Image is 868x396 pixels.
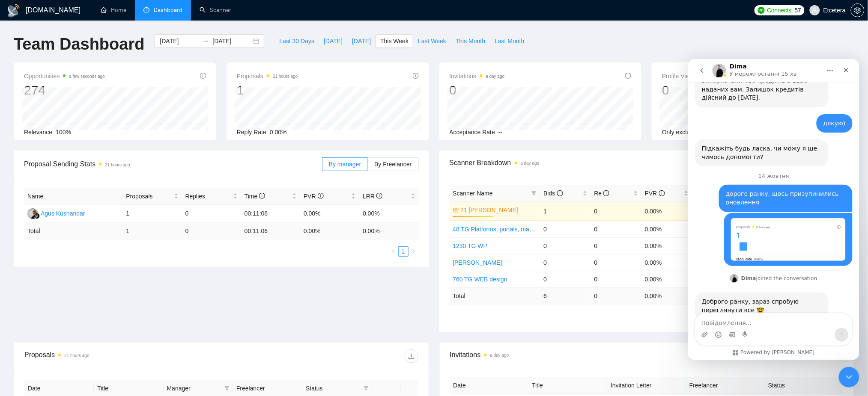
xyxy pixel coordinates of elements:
[105,163,130,167] time: 21 hours ago
[347,34,376,48] button: [DATE]
[591,271,641,287] td: 0
[453,259,502,266] a: [PERSON_NAME]
[388,246,398,257] button: left
[456,36,485,46] span: This Month
[202,38,209,44] span: swap-right
[851,7,864,14] span: setting
[409,246,419,257] li: Next Page
[540,271,591,287] td: 0
[69,74,104,79] time: a few seconds ago
[24,188,122,205] th: Name
[662,82,725,98] div: 0
[451,34,490,48] button: This Month
[405,349,418,363] button: download
[839,367,859,387] iframe: Intercom live chat
[306,384,360,393] span: Status
[380,36,409,46] span: This Week
[202,38,209,44] span: to
[851,7,865,14] a: setting
[662,71,725,81] span: Profile Views
[645,190,665,197] span: PVR
[34,213,40,219] img: gigradar-bm.png
[490,353,509,358] time: a day ago
[101,6,126,14] a: homeHome
[223,382,231,395] span: filter
[24,129,52,136] span: Relevance
[418,36,446,46] span: Last Week
[274,34,319,48] button: Last 30 Days
[641,237,692,254] td: 0.00%
[398,246,409,257] li: 1
[14,34,144,54] h1: Team Dashboard
[182,205,241,223] td: 0
[659,190,665,196] span: info-circle
[450,287,540,304] td: Total
[413,73,419,79] span: info-circle
[245,193,265,200] span: Time
[24,159,322,169] span: Proposal Sending Stats
[7,4,21,18] img: logo
[304,193,324,200] span: PVR
[122,223,182,239] td: 1
[24,349,221,363] div: Proposals
[641,221,692,237] td: 0.00%
[212,36,251,46] input: End date
[540,237,591,254] td: 0
[405,353,418,360] span: download
[41,209,85,218] div: Agus Kusnandar
[521,161,540,165] time: a day ago
[795,6,801,15] span: 57
[388,246,398,257] li: Previous Page
[641,271,692,287] td: 0.00%
[557,190,563,196] span: info-circle
[399,247,408,256] a: 1
[688,59,859,360] iframe: Intercom live chat
[237,129,266,136] span: Reply Rate
[318,193,324,199] span: info-circle
[591,287,641,304] td: 0
[591,201,641,221] td: 0
[498,129,502,136] span: --
[122,205,182,223] td: 1
[224,386,230,391] span: filter
[300,223,359,239] td: 0.00 %
[851,3,865,17] button: setting
[27,210,85,216] a: AKAgus Kusnandar
[486,74,505,79] time: a day ago
[591,254,641,271] td: 0
[154,6,182,14] span: Dashboard
[411,249,416,254] span: right
[185,192,231,201] span: Replies
[812,7,818,13] span: user
[662,129,749,136] span: Only exclusive agency members
[24,82,105,98] div: 274
[540,287,591,304] td: 6
[319,34,347,48] button: [DATE]
[450,129,495,136] span: Acceptance Rate
[758,7,765,14] img: upwork-logo.png
[641,201,692,221] td: 0.00%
